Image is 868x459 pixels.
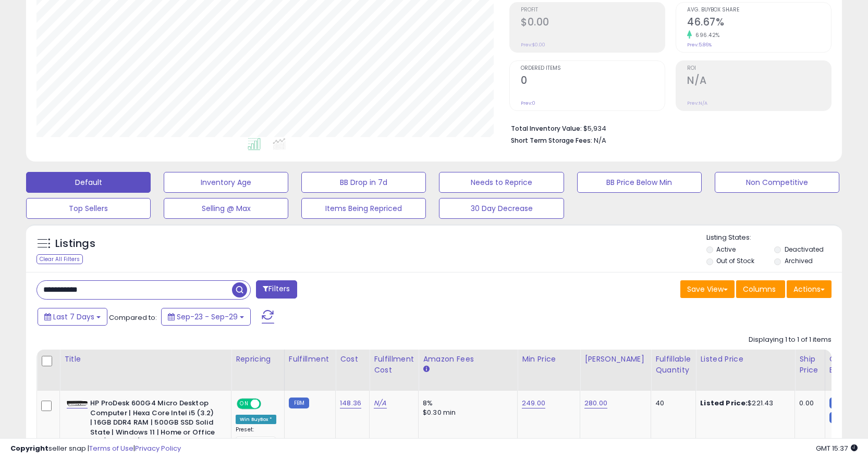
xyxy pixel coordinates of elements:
[109,313,157,322] span: Compared to:
[26,172,151,193] button: Default
[716,245,736,254] label: Active
[687,66,831,71] span: ROI
[785,245,824,254] label: Deactivated
[38,308,107,326] button: Last 7 Days
[10,443,48,453] strong: Copyright
[53,312,94,322] span: Last 7 Days
[89,443,133,453] a: Terms of Use
[829,412,850,423] small: FBM
[584,398,607,408] a: 280.00
[67,401,88,406] img: 31mjf2qk2nL._SL40_.jpg
[785,256,813,265] label: Archived
[423,399,509,408] div: 8%
[743,284,776,294] span: Columns
[511,121,824,134] li: $5,934
[340,398,361,408] a: 148.36
[700,354,790,365] div: Listed Price
[236,354,280,365] div: Repricing
[577,172,702,193] button: BB Price Below Min
[521,42,545,48] small: Prev: $0.00
[135,443,181,453] a: Privacy Policy
[289,354,331,365] div: Fulfillment
[715,172,839,193] button: Non Competitive
[687,16,831,30] h2: 46.67%
[522,398,545,408] a: 249.00
[55,237,95,251] h5: Listings
[289,398,309,408] small: FBM
[340,354,365,365] div: Cost
[256,280,297,299] button: Filters
[374,398,386,408] a: N/A
[164,172,288,193] button: Inventory Age
[439,198,564,219] button: 30 Day Decrease
[829,398,850,408] small: FBM
[655,399,688,408] div: 40
[687,42,712,48] small: Prev: 5.86%
[594,135,606,145] span: N/A
[521,75,665,89] h2: 0
[260,400,276,408] span: OFF
[749,335,832,345] div: Displaying 1 to 1 of 1 items
[161,308,251,326] button: Sep-23 - Sep-29
[26,198,151,219] button: Top Sellers
[511,136,592,145] b: Short Term Storage Fees:
[439,172,564,193] button: Needs to Reprice
[687,7,831,13] span: Avg. Buybox Share
[64,354,227,365] div: Title
[787,280,832,298] button: Actions
[423,354,513,365] div: Amazon Fees
[736,280,785,298] button: Columns
[36,254,83,264] div: Clear All Filters
[423,365,429,374] small: Amazon Fees.
[799,354,820,376] div: Ship Price
[700,399,787,408] div: $221.43
[521,16,665,30] h2: $0.00
[301,198,426,219] button: Items Being Repriced
[687,100,707,106] small: Prev: N/A
[236,415,276,424] div: Win BuyBox *
[511,124,582,133] b: Total Inventory Value:
[584,354,646,365] div: [PERSON_NAME]
[692,31,720,39] small: 696.42%
[10,444,181,454] div: seller snap | |
[655,354,691,376] div: Fulfillable Quantity
[716,256,754,265] label: Out of Stock
[177,312,238,322] span: Sep-23 - Sep-29
[236,426,276,450] div: Preset:
[521,7,665,13] span: Profit
[521,66,665,71] span: Ordered Items
[423,408,509,417] div: $0.30 min
[301,172,426,193] button: BB Drop in 7d
[522,354,576,365] div: Min Price
[238,400,251,408] span: ON
[816,443,858,453] span: 2025-10-7 15:37 GMT
[521,100,535,106] small: Prev: 0
[706,233,842,243] p: Listing States:
[374,354,414,376] div: Fulfillment Cost
[799,399,816,408] div: 0.00
[164,198,288,219] button: Selling @ Max
[90,399,217,450] b: HP ProDesk 600G4 Micro Desktop Computer | Hexa Core Intel i5 (3.2) | 16GB DDR4 RAM | 500GB SSD So...
[700,398,748,408] b: Listed Price:
[680,280,735,298] button: Save View
[687,75,831,89] h2: N/A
